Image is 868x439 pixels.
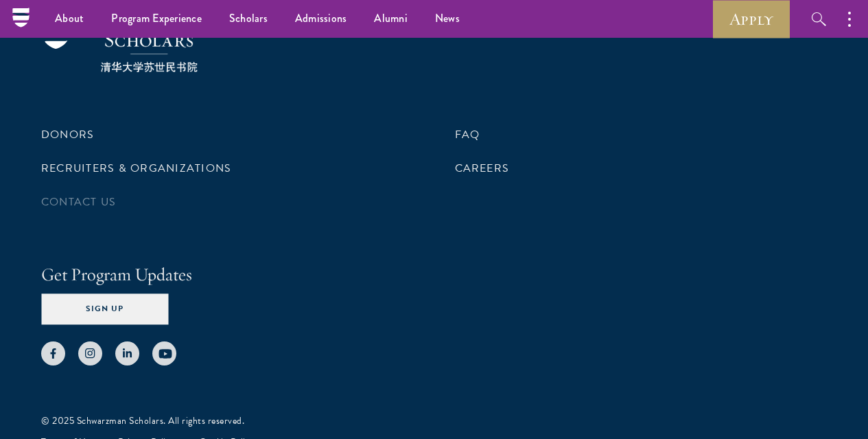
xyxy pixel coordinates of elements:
[41,293,168,324] button: Sign Up
[41,126,94,143] a: Donors
[455,126,480,143] a: FAQ
[455,160,510,177] a: Careers
[41,160,231,177] a: Recruiters & Organizations
[41,414,827,428] div: © 2025 Schwarzman Scholars. All rights reserved.
[41,15,211,72] img: Schwarzman Scholars
[41,262,827,288] h4: Get Program Updates
[41,194,116,210] a: Contact Us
